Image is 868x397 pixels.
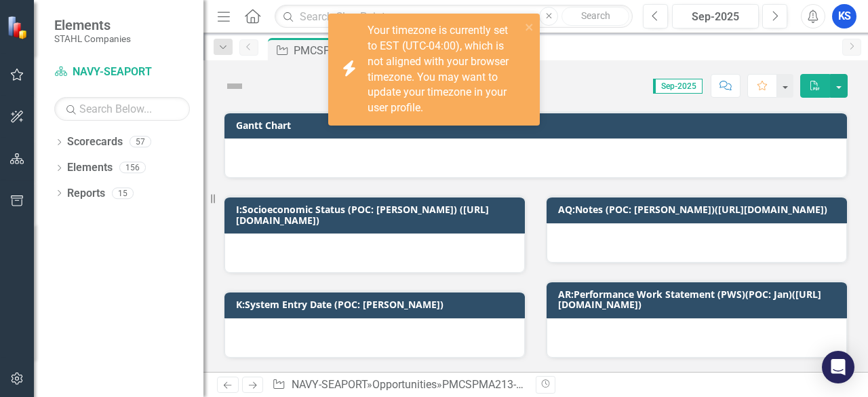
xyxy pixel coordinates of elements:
a: NAVY-SEAPORT [54,64,190,80]
h3: AQ:Notes (POC: [PERSON_NAME])([URL][DOMAIN_NAME]) [558,204,840,214]
h3: Gantt Chart [236,120,840,130]
h3: AR:Performance Work Statement (PWS)(POC: Jan)([URL][DOMAIN_NAME]) [558,289,840,310]
span: Sep-2025 [653,79,703,94]
button: Sep-2025 [672,4,759,29]
div: Open Intercom Messenger [822,351,854,383]
button: Search [561,7,629,26]
div: 57 [130,136,151,148]
div: Your timezone is currently set to EST (UTC-04:00), which is not aligned with your browser timezon... [368,23,521,116]
div: 156 [119,162,146,174]
span: Search [581,10,610,21]
a: Opportunities [372,378,437,391]
span: Elements [54,17,131,33]
img: ClearPoint Strategy [6,14,31,39]
h3: I:Socioeconomic Status (POC: [PERSON_NAME]) ([URL][DOMAIN_NAME]) [236,204,518,225]
small: STAHL Companies [54,33,131,44]
img: Not Defined [224,75,245,97]
a: Elements [67,160,113,176]
button: close [525,19,534,35]
a: Reports [67,186,105,202]
input: Search Below... [54,97,190,121]
div: PMCSPMA213-NAWC-231569 (PROGRAM MANAGEMENT CONTRACTOR SUPPORT PMA 213 (SEAPORT NXG)) [294,42,400,59]
div: 15 [112,187,134,199]
button: KS [832,4,856,29]
div: » » [272,377,526,393]
h3: K:System Entry Date (POC: [PERSON_NAME]) [236,299,518,309]
input: Search ClearPoint... [275,5,633,29]
a: Scorecards [67,134,123,150]
a: NAVY-SEAPORT [292,378,367,391]
div: Sep-2025 [677,9,754,25]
